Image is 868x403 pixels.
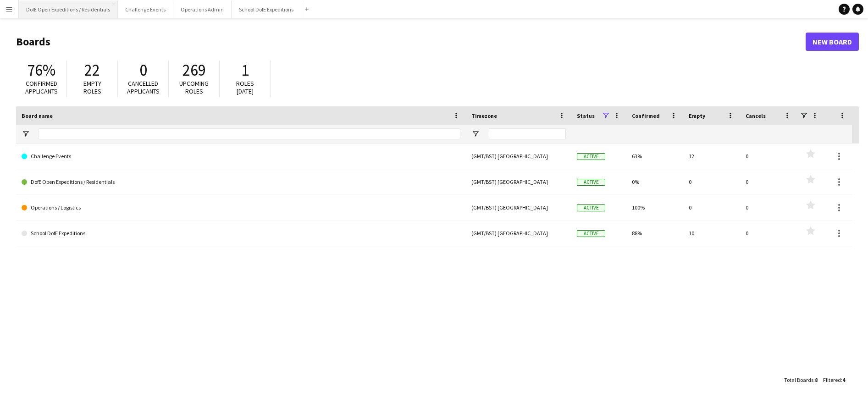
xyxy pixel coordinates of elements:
[16,35,806,49] h1: Boards
[22,112,53,119] span: Board name
[740,169,797,194] div: 0
[236,79,254,95] span: Roles [DATE]
[232,0,301,18] button: School DofE Expeditions
[626,195,683,220] div: 100%
[19,0,118,18] button: DofE Open Expeditions / Residentials
[127,79,160,95] span: Cancelled applicants
[746,112,766,119] span: Cancels
[577,153,605,160] span: Active
[118,0,173,18] button: Challenge Events
[466,169,571,194] div: (GMT/BST) [GEOGRAPHIC_DATA]
[683,169,740,194] div: 0
[84,60,100,80] span: 22
[139,60,147,80] span: 0
[22,130,30,138] button: Open Filter Menu
[488,128,566,139] input: Timezone Filter Input
[784,371,818,389] div: :
[577,179,605,186] span: Active
[683,221,740,246] div: 10
[815,376,818,383] span: 8
[632,112,660,119] span: Confirmed
[626,221,683,246] div: 88%
[740,221,797,246] div: 0
[22,195,460,221] a: Operations / Logistics
[471,130,480,138] button: Open Filter Menu
[689,112,705,119] span: Empty
[179,79,209,95] span: Upcoming roles
[626,169,683,194] div: 0%
[173,0,232,18] button: Operations Admin
[22,169,460,195] a: DofE Open Expeditions / Residentials
[38,128,460,139] input: Board name Filter Input
[577,204,605,211] span: Active
[182,60,206,80] span: 269
[683,144,740,169] div: 12
[823,371,845,389] div: :
[27,60,55,80] span: 76%
[471,112,497,119] span: Timezone
[83,79,101,95] span: Empty roles
[784,376,813,383] span: Total Boards
[806,33,859,51] a: New Board
[842,376,845,383] span: 4
[22,221,460,246] a: School DofE Expeditions
[22,144,460,169] a: Challenge Events
[241,60,249,80] span: 1
[25,79,58,95] span: Confirmed applicants
[740,195,797,220] div: 0
[466,221,571,246] div: (GMT/BST) [GEOGRAPHIC_DATA]
[577,112,595,119] span: Status
[740,144,797,169] div: 0
[626,144,683,169] div: 63%
[683,195,740,220] div: 0
[466,195,571,220] div: (GMT/BST) [GEOGRAPHIC_DATA]
[823,376,841,383] span: Filtered
[466,144,571,169] div: (GMT/BST) [GEOGRAPHIC_DATA]
[577,230,605,237] span: Active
